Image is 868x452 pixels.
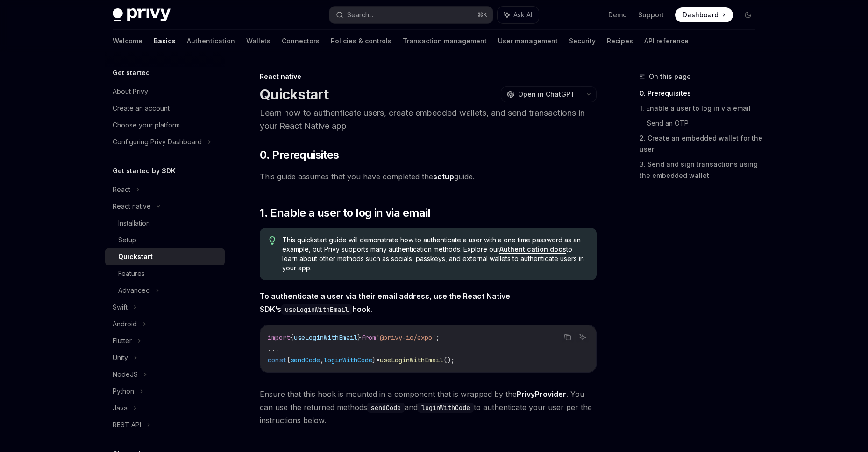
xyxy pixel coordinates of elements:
span: This quickstart guide will demonstrate how to authenticate a user with a one time password as an ... [282,235,587,273]
span: On this page [649,71,691,82]
div: NodeJS [113,369,138,380]
a: Setup [105,232,225,248]
h5: Get started [113,67,150,78]
a: Welcome [113,30,142,52]
div: Search... [347,9,373,21]
a: Wallets [246,30,270,52]
a: Authentication docs [499,245,566,254]
span: import [268,333,290,342]
button: Copy the contents from the code block [562,331,574,343]
a: API reference [644,30,689,52]
span: '@privy-io/expo' [376,333,436,342]
div: Quickstart [118,251,153,262]
a: Policies & controls [331,30,391,52]
span: useLoginWithEmail [294,333,357,342]
code: sendCode [367,403,405,413]
div: React native [113,201,151,212]
a: Demo [608,10,627,20]
div: Features [118,268,145,279]
div: Installation [118,218,150,229]
div: Flutter [113,335,132,346]
a: User management [498,30,558,52]
button: Search...⌘K [329,7,493,23]
a: Basics [154,30,176,52]
code: loginWithCode [418,403,474,413]
a: Quickstart [105,248,225,265]
code: useLoginWithEmail [281,304,352,315]
div: React [113,184,130,195]
span: ⌘ K [477,11,487,19]
div: Setup [118,234,136,246]
div: Android [113,318,137,330]
a: Support [638,10,664,20]
a: 2. Create an embedded wallet for the user [640,131,763,157]
span: Dashboard [683,10,719,20]
div: Create an account [113,103,170,114]
a: Dashboard [675,7,733,22]
a: Installation [105,215,225,232]
a: Recipes [607,30,633,52]
span: loginWithCode [324,356,372,364]
div: Configuring Privy Dashboard [113,136,202,148]
span: } [357,333,361,342]
p: Learn how to authenticate users, create embedded wallets, and send transactions in your React Nat... [260,106,597,133]
div: Unity [113,352,128,363]
h5: Get started by SDK [113,165,176,177]
div: Swift [113,302,128,313]
div: Choose your platform [113,120,180,131]
span: ... [268,345,279,353]
a: Authentication [187,30,235,52]
strong: To authenticate a user via their email address, use the React Native SDK’s hook. [260,291,510,314]
a: Security [569,30,596,52]
span: 1. Enable a user to log in via email [260,205,430,220]
button: Ask AI [498,7,539,23]
span: = [376,356,380,364]
span: , [320,356,324,364]
button: Open in ChatGPT [501,86,581,102]
a: About Privy [105,83,225,100]
span: Open in ChatGPT [518,90,575,99]
span: { [286,356,290,364]
button: Toggle dark mode [740,7,755,22]
a: Create an account [105,100,225,117]
a: Choose your platform [105,117,225,134]
div: Java [113,403,128,414]
a: setup [433,172,454,182]
a: Transaction management [403,30,487,52]
a: 1. Enable a user to log in via email [640,101,763,116]
img: dark logo [113,8,171,21]
span: } [372,356,376,364]
span: Ensure that this hook is mounted in a component that is wrapped by the . You can use the returned... [260,388,597,427]
div: About Privy [113,86,148,97]
span: { [290,333,294,342]
span: useLoginWithEmail [380,356,443,364]
span: (); [443,356,455,364]
h1: Quickstart [260,86,329,103]
span: ; [436,333,440,342]
span: const [268,356,286,364]
a: PrivyProvider [517,389,566,399]
div: REST API [113,419,141,431]
div: Python [113,386,134,397]
button: Ask AI [576,331,589,343]
div: React native [260,72,597,81]
span: sendCode [290,356,320,364]
span: Ask AI [513,10,532,20]
div: Advanced [118,285,150,296]
a: 3. Send and sign transactions using the embedded wallet [640,157,763,183]
a: Features [105,265,225,282]
a: Connectors [282,30,320,52]
span: This guide assumes that you have completed the guide. [260,170,597,183]
svg: Tip [269,236,276,245]
span: from [361,333,376,342]
span: 0. Prerequisites [260,148,339,162]
a: 0. Prerequisites [640,86,763,101]
a: Send an OTP [647,116,763,131]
